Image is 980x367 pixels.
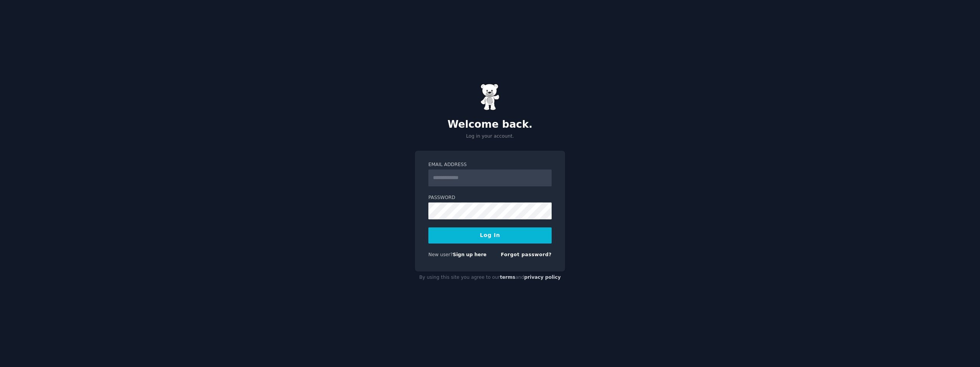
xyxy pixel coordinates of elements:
label: Password [428,194,552,201]
img: Gummy Bear [480,84,500,110]
a: terms [500,275,515,280]
label: Email Address [428,161,552,168]
button: Log In [428,227,552,244]
span: New user? [428,252,453,257]
a: Sign up here [453,252,487,257]
div: By using this site you agree to our and [415,272,565,284]
a: Forgot password? [501,252,552,257]
h2: Welcome back. [415,118,565,131]
a: privacy policy [524,275,561,280]
p: Log in your account. [415,133,565,140]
